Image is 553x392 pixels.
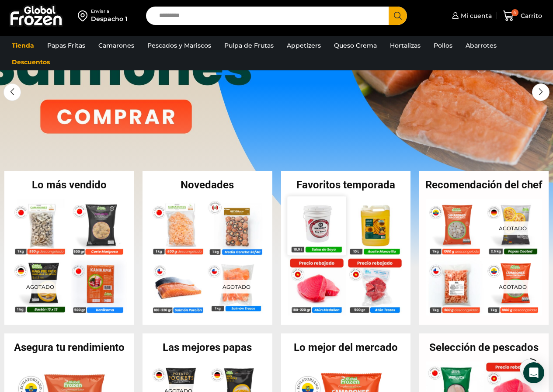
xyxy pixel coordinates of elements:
[7,37,38,54] a: Tienda
[419,180,549,190] h2: Recomendación del chef
[459,11,492,20] span: Mi cuenta
[461,37,501,54] a: Abarrotes
[493,280,533,293] p: Agotado
[4,342,134,353] h2: Asegura tu rendimiento
[143,180,272,190] h2: Novedades
[281,342,410,353] h2: Lo mejor del mercado
[94,37,139,54] a: Camarones
[501,6,544,26] a: 4 Carrito
[419,342,549,353] h2: Selección de pescados
[143,342,272,353] h2: Las mejores papas
[78,8,91,23] img: address-field-icon.svg
[523,362,544,383] div: Open Intercom Messenger
[330,37,381,54] a: Queso Crema
[450,7,492,24] a: Mi cuenta
[20,280,60,293] p: Agotado
[389,7,407,25] button: Search button
[216,280,257,293] p: Agotado
[43,37,90,54] a: Papas Fritas
[143,37,216,54] a: Pescados y Mariscos
[511,9,518,16] span: 4
[518,11,542,20] span: Carrito
[7,54,54,70] a: Descuentos
[4,180,134,190] h2: Lo más vendido
[386,37,425,54] a: Hortalizas
[281,180,410,190] h2: Favoritos temporada
[91,8,127,14] div: Enviar a
[91,14,127,23] div: Despacho 1
[493,221,533,235] p: Agotado
[3,83,21,101] div: Previous slide
[532,83,550,101] div: Next slide
[429,37,457,54] a: Pollos
[282,37,325,54] a: Appetizers
[220,37,278,54] a: Pulpa de Frutas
